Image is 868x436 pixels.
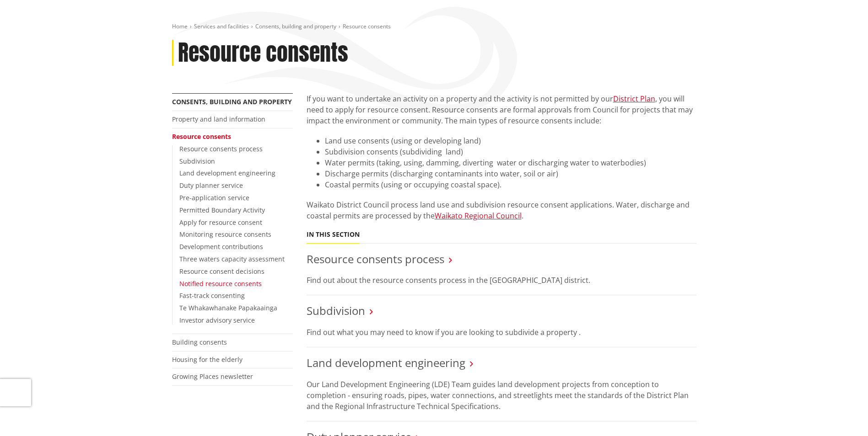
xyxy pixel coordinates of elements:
h1: Resource consents [178,40,348,66]
a: Investor advisory service [179,316,255,324]
span: Resource consents [343,22,391,30]
a: Development contributions [179,242,263,251]
a: Waikato Regional Council [435,211,522,221]
p: Find out what you may need to know if you are looking to subdivide a property . [307,327,696,338]
h5: In this section [307,231,360,239]
a: District Plan [613,94,655,104]
a: Duty planner service [179,181,243,190]
nav: breadcrumb [172,23,696,31]
p: Our Land Development Engineering (LDE) Team guides land development projects from conception to c... [307,379,696,412]
a: Growing Places newsletter [172,372,253,381]
li: Land use consents (using or developing land)​ [325,135,696,146]
li: Water permits (taking, using, damming, diverting water or discharging water to waterbodies)​ [325,157,696,168]
a: Property and land information [172,115,265,123]
li: Coastal permits (using or occupying coastal space).​ [325,179,696,190]
a: Apply for resource consent [179,218,262,227]
a: Consents, building and property [255,22,336,30]
li: Subdivision consents (subdividing land)​ [325,146,696,157]
a: Home [172,22,188,30]
a: Resource consents process [307,251,444,266]
a: Land development engineering [307,355,465,370]
a: Building consents [172,338,227,346]
a: Consents, building and property [172,97,292,106]
a: Three waters capacity assessment [179,255,285,263]
a: Te Whakawhanake Papakaainga [179,303,277,312]
a: Land development engineering [179,169,275,177]
a: Housing for the elderly [172,355,243,364]
p: If you want to undertake an activity on a property and the activity is not permitted by our , you... [307,93,696,126]
a: Resource consent decisions [179,267,264,276]
iframe: Messenger Launcher [826,398,859,431]
a: Subdivision [307,303,365,318]
p: Find out about the resource consents process in the [GEOGRAPHIC_DATA] district. [307,275,696,286]
a: Notified resource consents [179,279,262,288]
a: Services and facilities [194,22,249,30]
a: Resource consents process [179,144,263,153]
a: Pre-application service [179,193,249,202]
a: Resource consents [172,132,231,141]
a: Monitoring resource consents [179,230,271,239]
a: Permitted Boundary Activity [179,206,265,214]
li: Discharge permits (discharging contaminants into water, soil or air)​ [325,168,696,179]
p: Waikato District Council process land use and subdivision resource consent applications. Water, d... [307,199,696,221]
a: Subdivision [179,157,215,165]
a: Fast-track consenting [179,291,245,300]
